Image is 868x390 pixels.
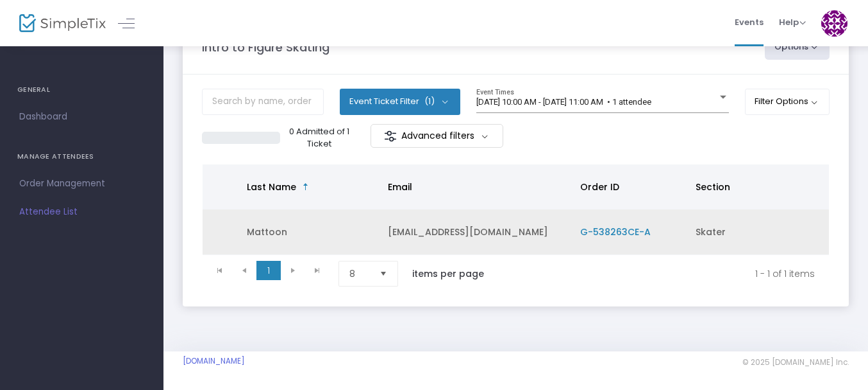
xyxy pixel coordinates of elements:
[203,164,829,255] div: Data table
[285,125,353,150] p: 0 Admitted of 1 Ticket
[202,89,324,115] input: Search by name, order number, email, ip address
[247,181,296,193] span: Last Name
[696,181,730,193] span: Section
[239,209,380,255] td: Mattoon
[745,89,830,114] button: Filter Options
[476,97,651,107] span: [DATE] 10:00 AM - [DATE] 11:00 AM • 1 attendee
[735,6,764,39] span: Events
[374,261,392,286] button: Select
[301,182,311,192] span: Sortable
[371,124,503,148] m-button: Advanced filters
[779,16,806,28] span: Help
[349,267,369,280] span: 8
[384,130,397,143] img: filter
[388,181,412,193] span: Email
[202,39,330,56] m-panel-title: Intro to Figure Skating
[19,109,144,125] span: Dashboard
[17,77,146,103] h4: GENERAL
[19,175,144,192] span: Order Management
[256,261,281,280] span: Page 1
[580,181,619,193] span: Order ID
[742,357,849,368] span: © 2025 [DOMAIN_NAME] Inc.
[765,34,830,60] button: Options
[511,261,815,287] kendo-pager-info: 1 - 1 of 1 items
[688,209,829,255] td: Skater
[580,226,651,238] span: G-538263CE-A
[380,209,572,255] td: [EMAIL_ADDRESS][DOMAIN_NAME]
[183,356,245,366] a: [DOMAIN_NAME]
[19,204,144,220] span: Attendee List
[412,267,484,280] label: items per page
[340,89,460,114] button: Event Ticket Filter(1)
[424,96,435,107] span: (1)
[17,144,146,170] h4: MANAGE ATTENDEES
